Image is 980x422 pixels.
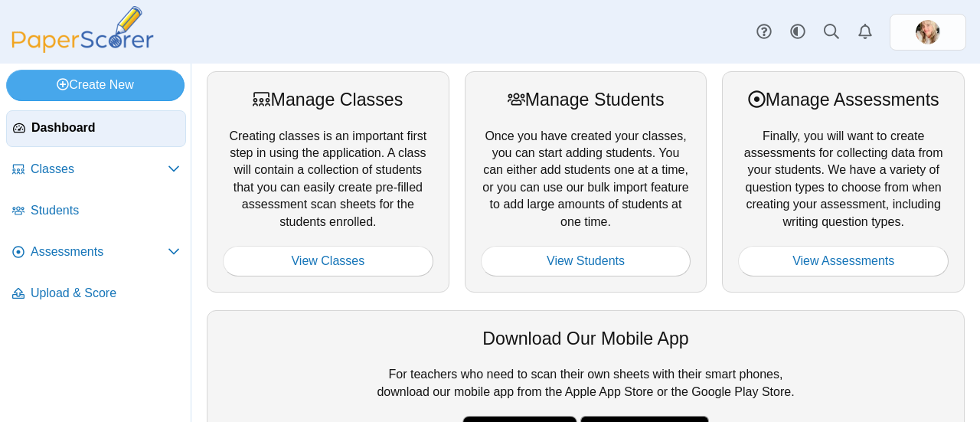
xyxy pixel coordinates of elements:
div: Manage Students [481,87,691,112]
span: Rachelle Friberg [916,20,940,44]
a: PaperScorer [6,42,159,55]
div: Download Our Mobile App [223,326,949,351]
div: Creating classes is an important first step in using the application. A class will contain a coll... [207,71,449,293]
a: Upload & Score [6,276,186,312]
a: View Students [481,246,691,276]
span: Upload & Score [31,285,180,302]
div: Manage Classes [223,87,433,112]
div: Once you have created your classes, you can start adding students. You can either add students on... [465,71,707,293]
img: PaperScorer [6,6,159,53]
a: ps.HV3yfmwQcamTYksb [890,14,966,51]
span: Students [31,202,180,219]
span: Dashboard [31,119,179,136]
a: Students [6,193,186,230]
a: View Assessments [738,246,949,276]
img: ps.HV3yfmwQcamTYksb [916,20,940,44]
a: Assessments [6,234,186,271]
a: Alerts [848,15,882,49]
a: Create New [6,70,185,100]
a: Classes [6,152,186,188]
a: Dashboard [6,110,186,147]
a: View Classes [223,246,433,276]
span: Assessments [31,244,168,260]
div: Manage Assessments [738,87,949,112]
div: Finally, you will want to create assessments for collecting data from your students. We have a va... [722,71,965,293]
span: Classes [31,161,168,178]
